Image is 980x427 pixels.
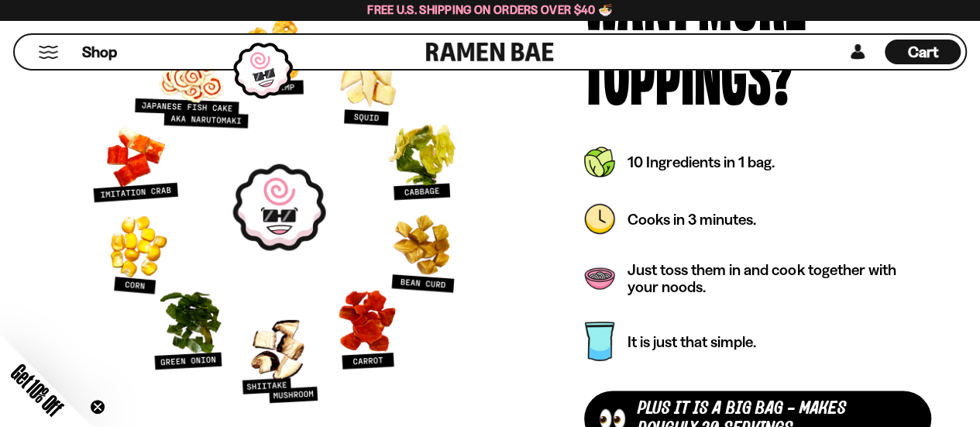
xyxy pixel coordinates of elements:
a: Shop [82,40,117,64]
span: Shop [82,42,117,63]
span: Cart [908,43,938,61]
span: Free U.S. Shipping on Orders over $40 🍜 [367,2,613,17]
div: Just toss them in and cook together with your noods. [628,260,931,294]
div: It is just that simple. [628,332,764,350]
div: 10 Ingredients in 1 bag. [628,153,782,170]
span: Get 10% Off [7,360,67,420]
button: Mobile Menu Trigger [38,46,59,59]
div: Cooks in 3 minutes. [628,210,764,227]
div: Toppings? [584,33,793,107]
button: Close teaser [90,399,105,415]
a: Cart [885,35,961,69]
